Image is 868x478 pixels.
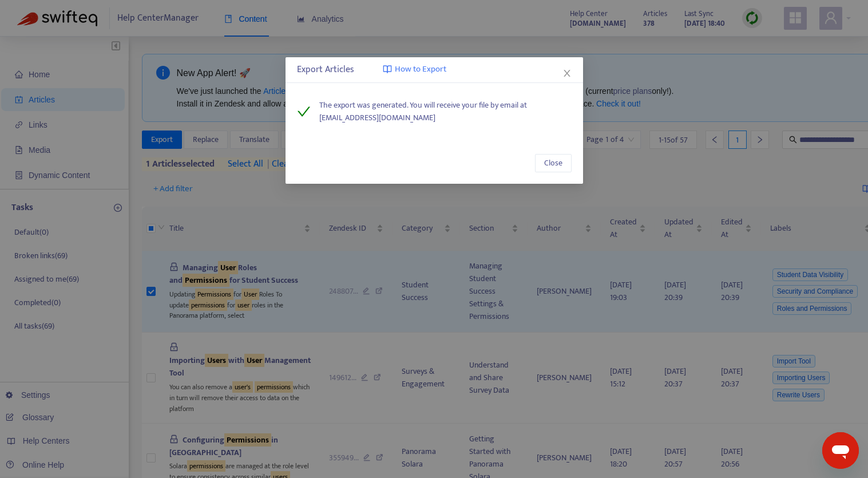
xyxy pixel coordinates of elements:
[822,432,859,469] iframe: Button to launch messaging window
[535,154,572,172] button: Close
[544,157,562,169] span: Close
[383,65,392,74] img: image-link
[319,99,572,124] span: The export was generated. You will receive your file by email at [EMAIL_ADDRESS][DOMAIN_NAME]
[561,67,573,80] button: Close
[395,63,446,76] span: How to Export
[297,63,572,77] div: Export Articles
[297,105,311,118] span: check
[562,69,572,78] span: close
[383,63,446,76] a: How to Export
